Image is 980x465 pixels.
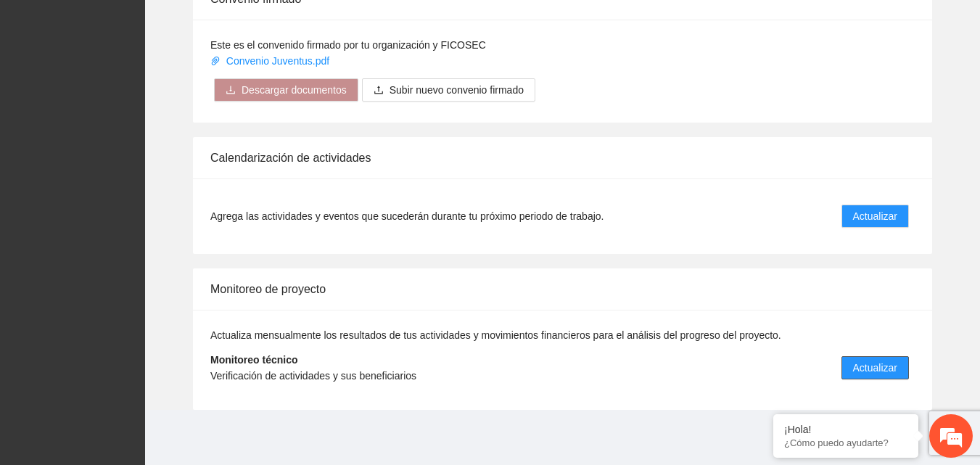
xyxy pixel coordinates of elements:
[226,85,236,96] span: download
[75,74,244,93] div: Chatee con nosotros ahora
[210,268,915,310] div: Monitoreo de proyecto
[210,354,298,366] strong: Monitoreo técnico
[853,208,897,224] span: Actualizar
[784,424,907,435] div: ¡Hola!
[210,370,416,382] span: Verificación de actividades y sus beneficiarios
[238,7,273,42] div: Minimizar ventana de chat en vivo
[210,208,604,224] span: Agrega las actividades y eventos que sucederán durante tu próximo periodo de trabajo.
[210,329,781,341] span: Actualiza mensualmente los resultados de tus actividades y movimientos financieros para el anális...
[374,85,384,96] span: upload
[242,82,347,98] span: Descargar documentos
[210,39,486,51] span: Este es el convenido firmado por tu organización y FICOSEC
[853,360,897,376] span: Actualizar
[390,82,524,98] span: Subir nuevo convenio firmado
[841,205,909,228] button: Actualizar
[841,356,909,379] button: Actualizar
[7,310,276,361] textarea: Escriba su mensaje y pulse “Intro”
[214,78,358,102] button: downloadDescargar documentos
[362,78,535,102] button: uploadSubir nuevo convenio firmado
[210,137,915,178] div: Calendarización de actividades
[784,437,907,448] p: ¿Cómo puedo ayudarte?
[362,84,535,96] span: uploadSubir nuevo convenio firmado
[210,55,332,67] a: Convenio Juventus.pdf
[84,151,200,297] span: Estamos en línea.
[210,56,221,66] span: paper-clip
